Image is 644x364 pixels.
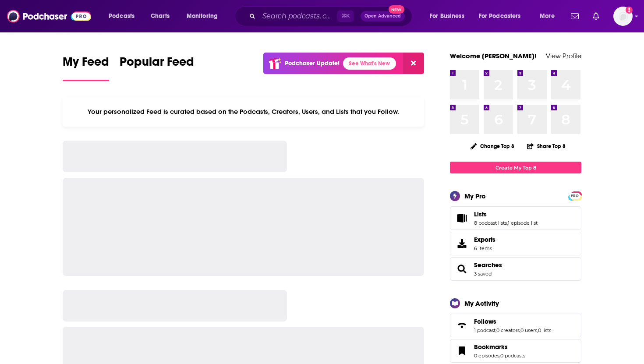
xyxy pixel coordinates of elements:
span: 6 items [474,245,495,251]
a: View Profile [546,52,581,60]
button: Open AdvancedNew [361,11,405,21]
a: Charts [145,9,175,23]
a: Lists [474,210,538,218]
a: Follows [453,319,471,332]
a: Show notifications dropdown [567,9,582,24]
button: open menu [534,9,566,23]
span: Exports [474,236,495,244]
button: Show profile menu [613,7,633,26]
input: Search podcasts, credits, & more... [259,9,337,23]
span: Exports [453,237,471,250]
span: Popular Feed [120,54,194,74]
span: Podcasts [109,10,134,22]
span: , [520,327,520,333]
a: 0 podcasts [500,353,525,359]
span: For Business [430,10,464,22]
span: Searches [450,257,581,281]
span: ⌘ K [337,11,354,22]
button: Share Top 8 [527,138,566,155]
a: 3 saved [474,271,492,277]
p: Podchaser Update! [285,60,340,67]
a: See What's New [343,57,396,70]
a: Bookmarks [453,345,471,357]
a: 0 episodes [474,353,499,359]
a: Show notifications dropdown [589,9,603,24]
span: Open Advanced [364,14,401,18]
button: Change Top 8 [465,141,520,152]
a: My Feed [63,54,109,81]
span: Follows [474,318,496,325]
span: PRO [570,193,580,199]
span: New [389,5,404,14]
span: Bookmarks [450,339,581,363]
span: Logged in as SolComms [613,7,633,26]
a: 8 podcast lists [474,220,507,226]
a: Exports [450,232,581,255]
img: User Profile [613,7,633,26]
span: Lists [450,206,581,230]
a: 1 episode list [508,220,538,226]
a: PRO [570,192,580,199]
div: My Activity [464,299,499,307]
a: 1 podcast [474,327,495,333]
div: Your personalized Feed is curated based on the Podcasts, Creators, Users, and Lists that you Follow. [63,97,424,127]
span: Bookmarks [474,343,508,351]
button: open menu [180,9,229,23]
a: Follows [474,318,551,325]
a: 0 lists [538,327,551,333]
a: 0 creators [496,327,520,333]
a: Lists [453,212,471,224]
img: Podchaser - Follow, Share and Rate Podcasts [7,8,91,25]
div: My Pro [464,192,486,200]
span: Monitoring [187,10,218,22]
span: Lists [474,210,487,218]
span: More [540,10,555,22]
a: Popular Feed [120,54,194,81]
a: Searches [453,263,471,275]
button: open menu [103,9,146,23]
span: My Feed [63,54,109,74]
span: Charts [151,10,170,22]
span: , [499,353,500,359]
span: Follows [450,314,581,337]
a: Create My Top 8 [450,162,581,173]
a: Bookmarks [474,343,525,351]
span: , [537,327,538,333]
a: Searches [474,261,502,269]
a: 0 users [520,327,537,333]
span: , [495,327,496,333]
span: , [507,220,508,226]
button: open menu [424,9,475,23]
a: Welcome [PERSON_NAME]! [450,52,537,60]
button: open menu [473,9,534,23]
div: Search podcasts, credits, & more... [243,6,421,26]
span: For Podcasters [479,10,521,22]
svg: Add a profile image [626,7,633,14]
